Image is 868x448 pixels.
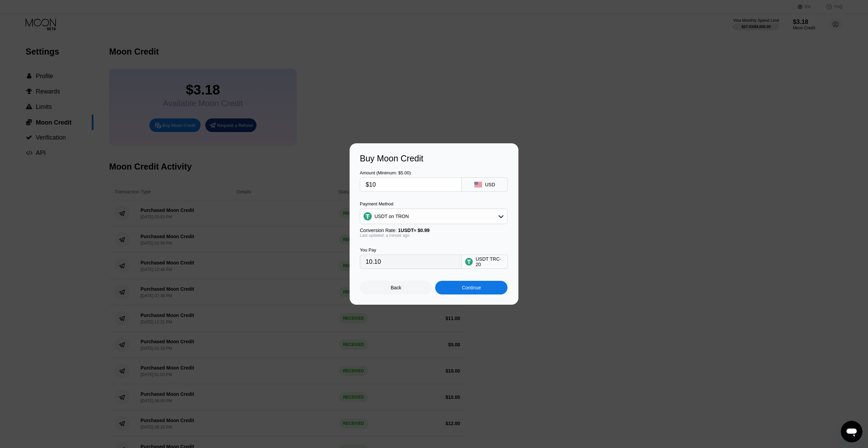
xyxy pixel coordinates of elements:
[360,228,507,233] div: Conversion Rate:
[485,182,495,187] div: USD
[360,209,507,223] div: USDT on TRON
[360,154,508,163] div: Buy Moon Credit
[366,178,456,191] input: $0.00
[374,214,409,219] div: USDT on TRON
[360,170,462,175] div: Amount (Minimum: $5.00)
[360,233,507,238] div: Last updated: a minute ago
[391,285,401,290] div: Back
[360,247,462,252] div: You Pay
[360,281,432,294] div: Back
[462,285,481,290] div: Continue
[360,201,507,206] div: Payment Method
[841,421,863,443] iframe: Button to launch messaging window
[398,228,430,233] span: 1 USDT ≈ $0.99
[435,281,507,294] div: Continue
[475,256,504,267] div: USDT TRC-20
